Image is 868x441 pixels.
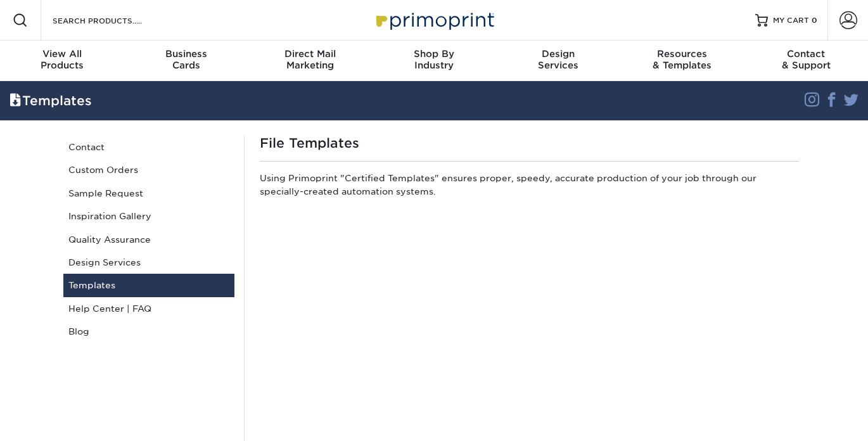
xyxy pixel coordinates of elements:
[63,158,234,181] a: Custom Orders
[744,41,868,81] a: Contact& Support
[620,48,744,71] div: & Templates
[372,41,496,81] a: Shop ByIndustry
[248,41,372,81] a: Direct MailMarketing
[63,228,234,251] a: Quality Assurance
[63,136,234,158] a: Contact
[124,41,248,81] a: BusinessCards
[63,182,234,205] a: Sample Request
[248,48,372,60] span: Direct Mail
[63,251,234,274] a: Design Services
[744,48,868,60] span: Contact
[248,48,372,71] div: Marketing
[260,172,799,203] p: Using Primoprint "Certified Templates" ensures proper, speedy, accurate production of your job th...
[773,15,809,26] span: MY CART
[63,320,234,343] a: Blog
[620,48,744,60] span: Resources
[63,205,234,227] a: Inspiration Gallery
[63,274,234,297] a: Templates
[812,16,817,25] span: 0
[496,48,620,71] div: Services
[372,48,496,60] span: Shop By
[63,297,234,320] a: Help Center | FAQ
[371,6,497,34] img: Primoprint
[260,136,799,151] h1: File Templates
[124,48,248,60] span: Business
[124,48,248,71] div: Cards
[496,48,620,60] span: Design
[372,48,496,71] div: Industry
[496,41,620,81] a: DesignServices
[744,48,868,71] div: & Support
[51,13,175,28] input: SEARCH PRODUCTS.....
[620,41,744,81] a: Resources& Templates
